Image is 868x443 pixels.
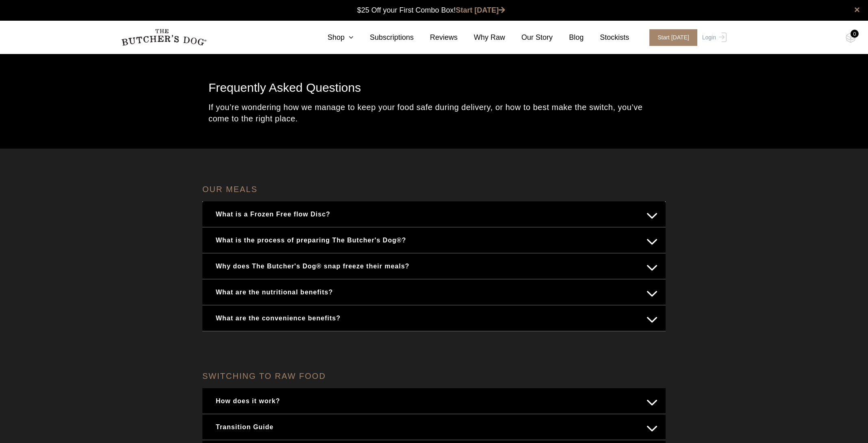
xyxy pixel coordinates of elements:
a: Blog [553,32,584,43]
a: Subscriptions [354,32,414,43]
button: What are the convenience benefits? [210,310,658,326]
h4: OUR MEALS [202,177,666,201]
h1: Frequently Asked Questions [208,78,660,97]
p: If you’re wondering how we manage to keep your food safe during delivery, or how to best make the... [208,102,660,124]
button: Why does The Butcher's Dog® snap freeze their meals? [210,258,658,274]
span: Start [DATE] [649,29,697,46]
a: Why Raw [458,32,505,43]
button: What is the process of preparing The Butcher's Dog®? [210,232,658,248]
a: Reviews [414,32,458,43]
button: What are the nutritional benefits? [210,284,658,300]
div: 0 [851,30,859,38]
a: Our Story [505,32,553,43]
a: Shop [311,32,354,43]
a: Login [700,29,727,46]
a: Start [DATE] [456,6,506,14]
button: How does it work? [210,393,658,409]
button: What is a Frozen Free flow Disc? [210,206,658,222]
button: Transition Guide [210,419,658,435]
a: Start [DATE] [641,29,700,46]
h4: SWITCHING TO RAW FOOD [202,364,666,388]
a: Stockists [584,32,629,43]
img: TBD_Cart-Empty.png [846,32,856,43]
a: close [854,5,860,15]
